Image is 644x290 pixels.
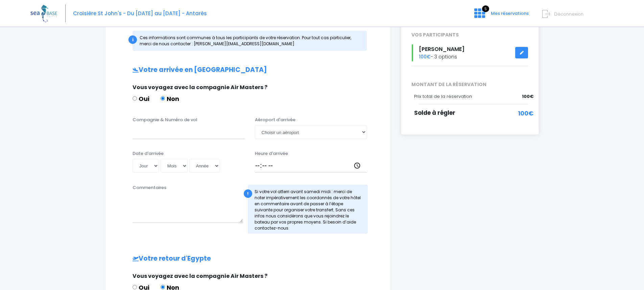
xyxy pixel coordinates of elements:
[133,150,164,157] label: Date d'arrivée
[518,109,533,118] span: 100€
[482,5,489,12] span: 5
[255,150,288,157] label: Heure d'arrivée
[133,272,267,280] span: Vous voyagez avec la compagnie Air Masters ?
[554,11,583,17] span: Déconnexion
[119,255,377,263] h2: Votre retour d'Egypte
[161,96,165,101] input: Non
[406,81,533,88] span: MONTANT DE LA RÉSERVATION
[133,116,197,123] label: Compagnie & Numéro de vol
[248,185,368,234] div: Si votre vol atterri avant samedi midi : merci de noter impérativement les coordonnés de votre hô...
[73,10,207,17] span: Croisière St John's - Du [DATE] au [DATE] - Antarès
[406,31,533,38] div: VOS PARTICIPANTS
[161,285,165,289] input: Non
[406,44,533,61] div: - 3 options
[414,93,472,100] span: Prix total de la réservation
[133,285,137,289] input: Oui
[419,45,464,53] span: [PERSON_NAME]
[133,83,267,91] span: Vous voyagez avec la compagnie Air Masters ?
[414,109,455,117] span: Solde à régler
[133,31,367,51] div: Ces informations sont communes à tous les participants de votre réservation. Pour tout cas partic...
[419,53,431,60] span: 100€
[119,66,377,74] h2: Votre arrivée en [GEOGRAPHIC_DATA]
[491,10,529,17] span: Mes réservations
[255,116,295,123] label: Aéroport d'arrivée
[469,12,533,19] a: 5 Mes réservations
[133,184,166,191] label: Commentaires
[161,94,179,103] label: Non
[133,94,149,103] label: Oui
[133,96,137,101] input: Oui
[244,189,252,198] div: !
[522,93,533,100] span: 100€
[128,35,137,44] div: i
